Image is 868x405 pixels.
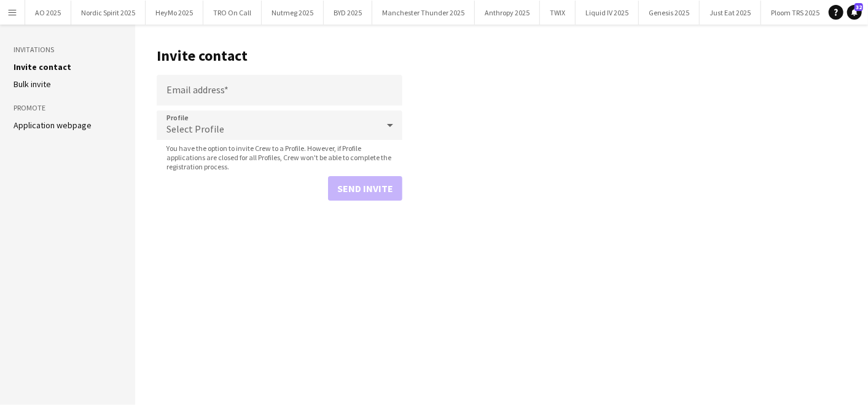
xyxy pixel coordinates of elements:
[14,61,71,72] a: Invite contact
[157,144,402,171] span: You have the option to invite Crew to a Profile. However, if Profile applications are closed for ...
[854,3,863,11] span: 32
[475,1,540,25] button: Anthropy 2025
[372,1,475,25] button: Manchester Thunder 2025
[157,47,402,65] h1: Invite contact
[847,5,862,20] a: 32
[700,1,761,25] button: Just Eat 2025
[203,1,262,25] button: TRO On Call
[14,44,122,55] h3: Invitations
[25,1,71,25] button: AO 2025
[262,1,324,25] button: Nutmeg 2025
[576,1,639,25] button: Liquid IV 2025
[14,102,122,114] h3: Promote
[761,1,830,25] button: Ploom TRS 2025
[540,1,576,25] button: TWIX
[166,123,224,135] span: Select Profile
[14,79,51,90] a: Bulk invite
[146,1,203,25] button: HeyMo 2025
[324,1,372,25] button: BYD 2025
[71,1,146,25] button: Nordic Spirit 2025
[639,1,700,25] button: Genesis 2025
[14,120,92,131] a: Application webpage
